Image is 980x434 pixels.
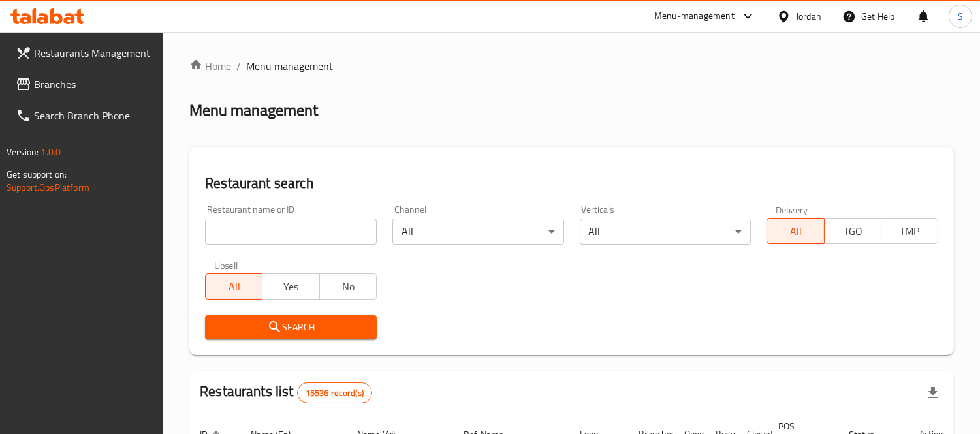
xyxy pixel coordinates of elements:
div: Export file [917,377,949,409]
div: All [580,219,751,245]
a: Support.OpsPlatform [7,179,89,196]
span: All [211,277,257,296]
span: Version: [7,144,39,161]
span: Restaurants Management [34,45,153,61]
button: No [319,273,377,300]
h2: Menu management [189,100,318,121]
a: Home [189,58,231,74]
button: TMP [881,218,938,244]
a: Branches [5,69,164,100]
div: Menu-management [654,8,735,24]
span: Search [215,319,366,335]
span: TGO [830,222,876,241]
nav: breadcrumb [189,58,954,74]
button: All [767,218,824,244]
a: Search Branch Phone [5,100,164,131]
input: Search for restaurant name or ID.. [205,219,377,245]
label: Delivery [776,205,808,214]
span: 15536 record(s) [298,387,371,399]
span: Search Branch Phone [34,108,153,123]
span: Get support on: [7,166,67,183]
span: 1.0.0 [40,144,61,161]
span: All [772,222,819,241]
span: Menu management [246,58,333,74]
div: Jordan [796,9,821,23]
li: / [236,58,241,74]
div: All [392,219,564,245]
span: S [958,9,963,23]
button: TGO [824,218,881,244]
span: Branches [34,76,153,92]
div: Total records count [297,382,372,403]
span: No [325,277,371,296]
span: Yes [268,277,314,296]
button: All [205,273,262,300]
button: Yes [262,273,319,300]
label: Upsell [214,260,238,270]
h2: Restaurant search [205,174,938,193]
h2: Restaurants list [200,382,372,403]
a: Restaurants Management [5,37,164,69]
span: TMP [887,222,933,241]
button: Search [205,315,377,339]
